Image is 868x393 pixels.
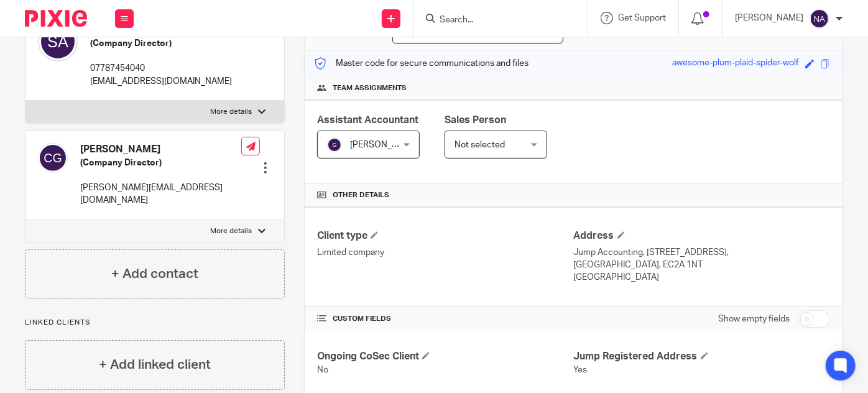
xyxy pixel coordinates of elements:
img: Pixie [25,10,87,27]
img: svg%3E [38,143,68,173]
p: [EMAIL_ADDRESS][DOMAIN_NAME] [90,75,232,88]
img: svg%3E [38,22,78,62]
span: [PERSON_NAME] [350,141,418,149]
input: Search [438,15,550,26]
span: No [317,366,328,374]
p: [PERSON_NAME] [735,12,803,24]
span: Sales Person [445,115,506,125]
div: awesome-plum-plaid-spider-wolf [672,57,799,71]
p: Limited company [317,246,573,259]
p: More details [210,226,252,236]
h5: (Company Director) [80,157,241,169]
span: Yes [574,366,588,374]
h4: + Add linked client [99,355,211,374]
h5: (Company Director) [90,37,232,50]
h4: Jump Registered Address [574,350,830,363]
p: Linked clients [25,318,285,328]
span: Assistant Accountant [317,115,418,125]
img: svg%3E [327,137,342,152]
span: Get Support [618,14,666,22]
span: Team assignments [333,83,407,93]
p: [GEOGRAPHIC_DATA] [574,271,830,284]
h4: Address [574,229,830,243]
p: Jump Accounting, [STREET_ADDRESS], [574,246,830,259]
p: More details [210,107,252,117]
p: [PERSON_NAME][EMAIL_ADDRESS][DOMAIN_NAME] [80,182,241,207]
span: Not selected [455,141,505,149]
h4: CUSTOM FIELDS [317,314,573,324]
img: svg%3E [810,9,829,29]
h4: Client type [317,229,573,243]
span: Other details [333,190,389,200]
p: 07787454040 [90,62,232,75]
h4: Ongoing CoSec Client [317,350,573,363]
h4: [PERSON_NAME] [80,143,241,156]
h4: + Add contact [111,264,198,284]
p: Master code for secure communications and files [314,57,529,70]
p: [GEOGRAPHIC_DATA], EC2A 1NT [574,259,830,271]
label: Show empty fields [718,313,790,325]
